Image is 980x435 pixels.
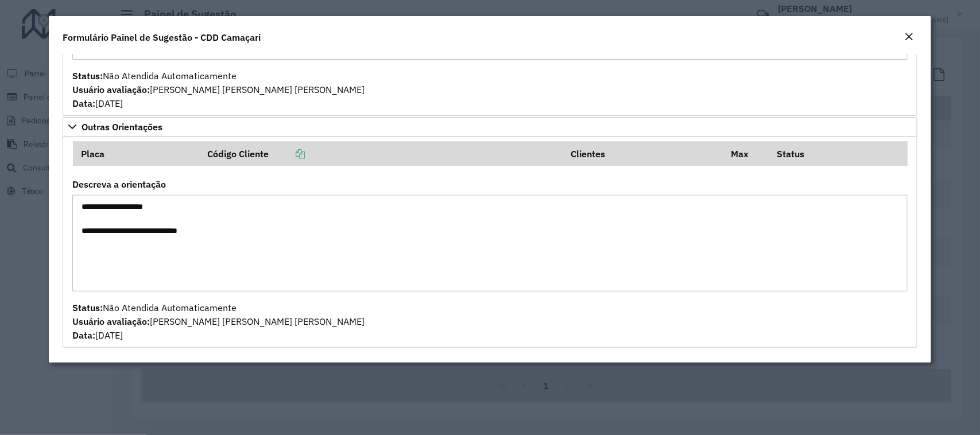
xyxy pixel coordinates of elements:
strong: Data: [72,329,95,341]
span: Não Atendida Automaticamente [PERSON_NAME] [PERSON_NAME] [PERSON_NAME] [DATE] [72,302,365,341]
th: Max [723,142,769,166]
h4: Formulário Painel de Sugestão - CDD Camaçari [63,30,261,44]
th: Placa [73,142,199,166]
strong: Usuário avaliação: [72,84,150,95]
strong: Status: [72,70,103,81]
a: Copiar [269,149,305,160]
em: Fechar [905,32,914,41]
div: Outras Orientações [63,137,917,348]
button: Close [901,30,917,45]
a: Outras Orientações [63,117,917,137]
strong: Usuário avaliação: [72,316,150,327]
th: Código Cliente [199,142,563,166]
span: Outras Orientações [82,122,162,131]
th: Clientes [563,142,723,166]
span: Não Atendida Automaticamente [PERSON_NAME] [PERSON_NAME] [PERSON_NAME] [DATE] [72,70,365,109]
th: Status [769,142,908,166]
strong: Data: [72,98,95,109]
label: Descreva a orientação [72,177,166,191]
strong: Status: [72,302,103,313]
